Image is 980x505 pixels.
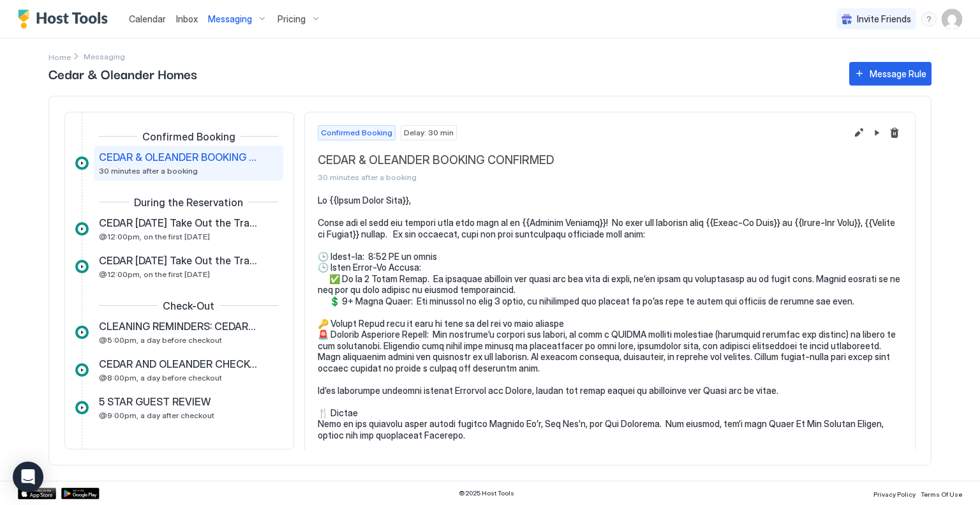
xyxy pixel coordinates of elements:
[99,335,222,345] span: @5:00pm, a day before checkout
[849,62,932,86] button: Message Rule
[321,127,392,139] span: Confirmed Booking
[142,130,235,143] span: Confirmed Booking
[99,232,210,241] span: @12:00pm, on the first [DATE]
[404,127,454,139] span: Delay: 30 min
[851,125,866,140] button: Edit message rule
[99,395,211,408] span: 5 STAR GUEST REVIEW
[99,373,222,382] span: @8:00pm, a day before checkout
[99,269,210,279] span: @12:00pm, on the first [DATE]
[13,462,43,492] div: Open Intercom Messenger
[873,486,916,500] a: Privacy Policy
[887,125,902,140] button: Delete message rule
[921,490,962,498] span: Terms Of Use
[18,488,56,499] a: App Store
[942,9,962,29] div: User profile
[99,166,198,176] span: 30 minutes after a booking
[48,64,836,83] span: Cedar & Oleander Homes
[459,489,514,497] span: © 2025 Host Tools
[318,153,846,168] span: CEDAR & OLEANDER BOOKING CONFIRMED
[129,13,166,24] span: Calendar
[99,411,214,420] span: @9:00pm, a day after checkout
[48,50,71,63] div: Breadcrumb
[99,216,258,229] span: CEDAR [DATE] Take Out the Trash
[869,125,884,140] button: Pause Message Rule
[99,320,258,333] span: CLEANING REMINDERS: CEDAR OLEANDER
[18,10,114,29] a: Host Tools Logo
[129,12,166,26] a: Calendar
[99,254,258,267] span: CEDAR [DATE] Take Out the Trash
[163,299,214,312] span: Check-Out
[134,196,243,209] span: During the Reservation
[48,50,71,63] a: Home
[870,67,926,80] div: Message Rule
[921,486,962,500] a: Terms Of Use
[176,13,198,24] span: Inbox
[318,172,846,182] span: 30 minutes after a booking
[208,13,252,25] span: Messaging
[84,52,125,61] span: Breadcrumb
[857,13,911,25] span: Invite Friends
[99,358,258,370] span: CEDAR AND OLEANDER CHECKOUT
[873,490,916,498] span: Privacy Policy
[48,52,71,62] span: Home
[176,12,198,26] a: Inbox
[278,13,306,25] span: Pricing
[61,488,100,499] a: Google Play Store
[99,151,258,163] span: CEDAR & OLEANDER BOOKING CONFIRMED
[921,11,937,27] div: menu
